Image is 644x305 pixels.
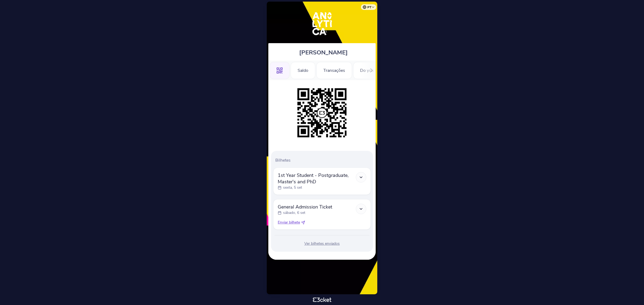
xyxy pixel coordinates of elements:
a: Saldo [291,67,315,73]
div: Transações [316,62,352,79]
span: [PERSON_NAME] [299,49,348,57]
a: Do you have a Guest? [353,67,408,73]
div: Saldo [291,62,315,79]
p: Bilhetes [275,157,371,163]
div: Do you have a Guest? [353,62,408,79]
img: 47e6df63faff481d99700d360f6f4db0.png [295,85,349,140]
span: Enviar bilhete [278,220,300,225]
a: Transações [316,67,352,73]
p: sexta, 5 set [283,185,302,190]
span: General Admission Ticket [278,204,332,210]
span: 1st Year Student - Postgraduate, Master's and PhD [278,172,356,185]
img: Analytica Fest 2025 - Sep 6th [305,7,339,40]
p: sábado, 6 set [283,210,305,215]
div: Ver bilhetes enviados [273,241,371,246]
